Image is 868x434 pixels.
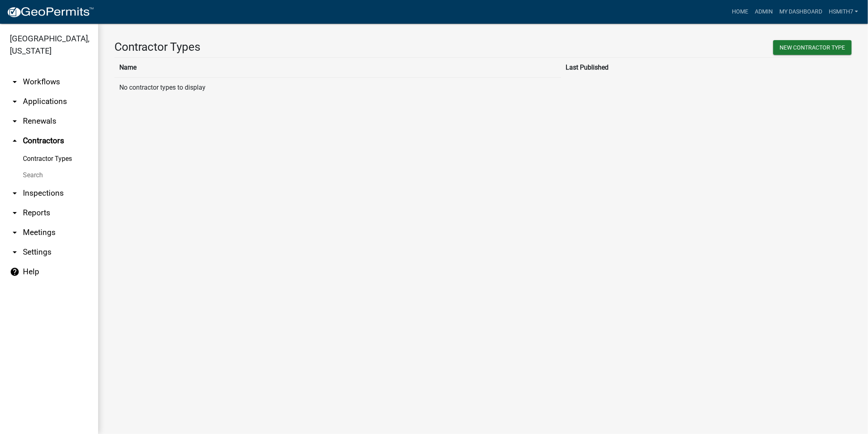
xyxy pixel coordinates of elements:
button: New Contractor Type [773,40,852,55]
a: My Dashboard [776,4,825,20]
i: arrow_drop_down [10,97,20,106]
i: arrow_drop_up [10,136,20,146]
i: arrow_drop_down [10,247,20,257]
td: No contractor types to display [114,77,561,97]
i: help [10,267,20,277]
th: Last Published [561,57,806,77]
th: Name [114,57,561,77]
i: arrow_drop_down [10,77,20,87]
a: Admin [752,4,776,20]
a: hsmith7 [825,4,861,20]
i: arrow_drop_down [10,188,20,198]
i: arrow_drop_down [10,228,20,237]
a: Home [729,4,752,20]
i: arrow_drop_down [10,208,20,218]
i: arrow_drop_down [10,116,20,126]
h3: Contractor Types [114,40,477,54]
